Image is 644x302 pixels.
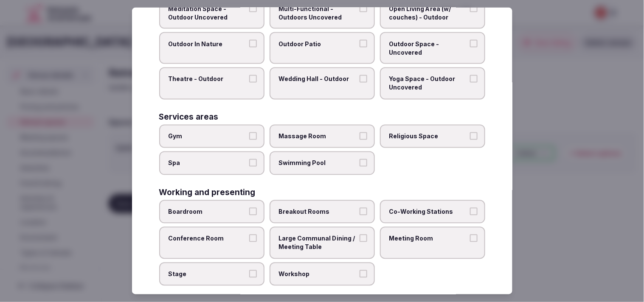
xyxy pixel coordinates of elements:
span: Conference Room [169,235,247,243]
span: Open Living Area (w/ couches) - Outdoor [389,5,467,21]
button: Breakout Rooms [360,208,367,215]
button: Outdoor Patio [360,40,367,48]
button: Outdoor Space - Uncovered [470,40,478,48]
button: Gym [249,132,257,140]
span: Outdoor In Nature [169,40,247,48]
button: Co-Working Stations [470,208,478,215]
span: Spa [169,159,247,168]
span: Breakout Rooms [279,208,357,216]
button: Conference Room [249,235,257,242]
span: Theatre - Outdoor [169,75,247,84]
button: Swimming Pool [360,159,367,167]
span: Workshop [279,270,357,278]
span: Boardroom [169,208,247,216]
button: Religious Space [470,132,478,140]
h3: Services areas [159,113,219,121]
button: Workshop [360,270,367,277]
span: Swimming Pool [279,159,357,168]
button: Meeting Room [470,235,478,242]
button: Theatre - Outdoor [249,75,257,83]
span: Wedding Hall - Outdoor [279,75,357,84]
button: Boardroom [249,208,257,215]
span: Meditation Space - Outdoor Uncovered [169,5,247,21]
button: Large Communal Dining / Meeting Table [360,235,367,242]
h3: Working and presenting [159,189,256,197]
span: Co-Working Stations [389,208,467,216]
button: Meditation Space - Outdoor Uncovered [249,5,257,12]
button: Stage [249,270,257,277]
button: Open Living Area (w/ couches) - Outdoor [470,5,478,12]
button: Massage Room [360,132,367,140]
span: Meeting Room [389,235,467,243]
span: Religious Space [389,132,467,140]
span: Gym [169,132,247,140]
span: Stage [169,270,247,278]
button: Multi-Functional - Outdoors Uncovered [360,5,367,12]
span: Outdoor Patio [279,40,357,48]
button: Spa [249,159,257,167]
span: Yoga Space - Outdoor Uncovered [389,75,467,92]
span: Multi-Functional - Outdoors Uncovered [279,5,357,21]
button: Outdoor In Nature [249,40,257,48]
button: Wedding Hall - Outdoor [360,75,367,83]
span: Massage Room [279,132,357,140]
span: Outdoor Space - Uncovered [389,40,467,56]
button: Yoga Space - Outdoor Uncovered [470,75,478,83]
span: Large Communal Dining / Meeting Table [279,235,357,251]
